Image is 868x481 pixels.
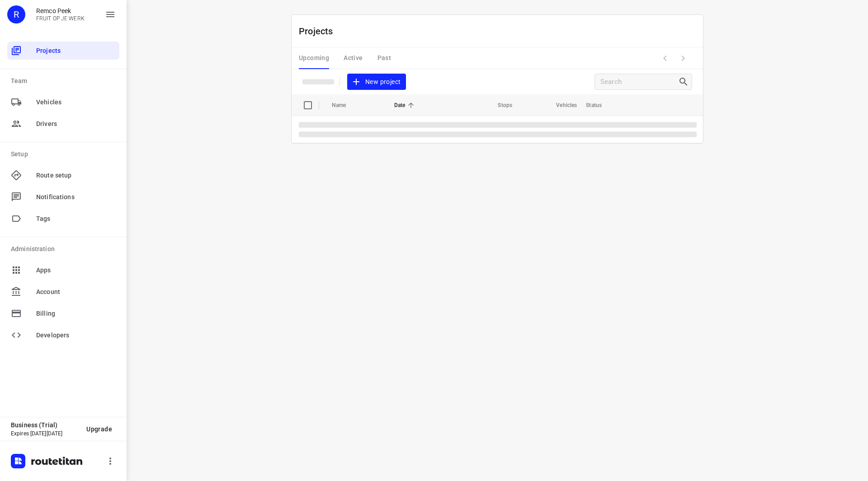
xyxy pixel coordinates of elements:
span: Name [332,100,358,111]
span: Tags [36,214,116,224]
p: Expires [DATE][DATE] [11,430,79,437]
p: FRUIT OP JE WERK [36,15,85,22]
div: Developers [7,326,119,344]
div: Projects [7,42,119,60]
span: Status [586,100,613,111]
p: Projects [299,24,340,38]
span: Notifications [36,192,116,202]
span: Drivers [36,119,116,129]
div: Search [678,76,692,87]
span: Date [394,100,417,111]
span: Upgrade [86,425,112,433]
div: Vehicles [7,93,119,111]
div: Drivers [7,115,119,133]
span: Route setup [36,171,116,180]
span: Projects [36,46,116,56]
button: Upgrade [79,421,119,437]
span: New project [353,76,401,88]
span: Previous Page [656,49,674,67]
span: Next Page [674,49,692,67]
span: Developers [36,331,116,340]
div: R [7,5,25,23]
p: Team [11,76,119,86]
p: Business (Trial) [11,421,79,429]
div: Account [7,283,119,301]
span: Billing [36,309,116,318]
span: Apps [36,266,116,275]
div: Notifications [7,188,119,206]
p: Setup [11,149,119,159]
p: Remco Peek [36,7,85,14]
button: New project [347,74,406,90]
div: Tags [7,210,119,228]
div: Billing [7,304,119,322]
span: Stops [486,100,512,111]
div: Route setup [7,166,119,184]
input: Search projects [600,75,678,89]
span: Vehicles [36,98,116,107]
span: Account [36,287,116,297]
span: Vehicles [544,100,577,111]
div: Apps [7,261,119,279]
p: Administration [11,244,119,254]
